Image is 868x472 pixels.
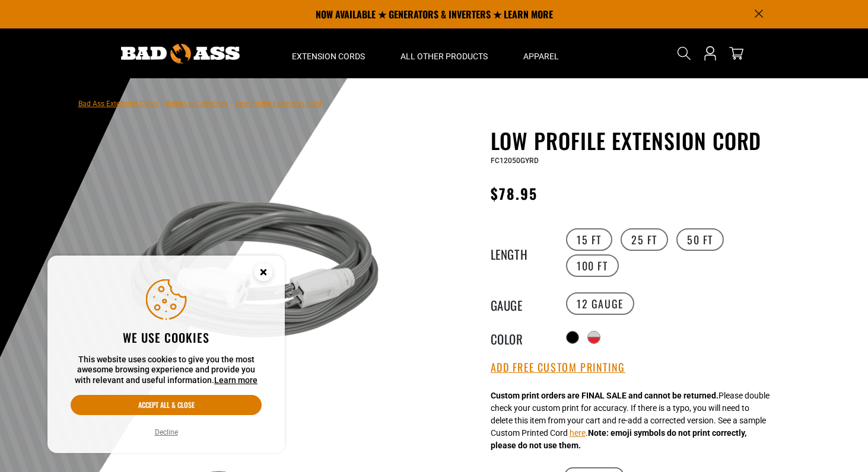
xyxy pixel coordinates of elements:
[491,157,539,165] span: FC12050GYRD
[231,100,233,108] span: ›
[71,355,262,386] p: This website uses cookies to give you the most awesome browsing experience and provide you with r...
[78,100,158,108] a: Bad Ass Extension Cords
[166,100,228,108] a: Return to Collection
[491,391,718,400] strong: Custom print orders are FINAL SALE and cannot be returned.
[71,395,262,415] button: Accept all & close
[676,228,724,251] label: 50 FT
[621,228,668,251] label: 25 FT
[121,44,240,63] img: Bad Ass Extension Cords
[400,51,488,62] span: All Other Products
[491,390,770,452] div: Please double check your custom print for accuracy. If there is a typo, you will need to delete t...
[78,96,322,110] nav: breadcrumbs
[491,183,538,204] span: $78.95
[566,228,612,251] label: 15 FT
[161,100,163,108] span: ›
[491,330,550,345] legend: Color
[491,128,781,153] h1: Low Profile Extension Cord
[274,28,383,78] summary: Extension Cords
[47,256,285,454] aside: Cookie Consent
[523,51,559,62] span: Apparel
[491,245,550,260] legend: Length
[151,426,182,438] button: Decline
[214,375,257,385] a: Learn more
[113,130,399,416] img: grey & white
[570,427,586,439] button: here
[491,428,746,450] strong: Note: emoji symbols do not print correctly, please do not use them.
[505,28,577,78] summary: Apparel
[675,44,694,63] summary: Search
[236,100,322,108] span: Low Profile Extension Cord
[566,254,619,277] label: 100 FT
[292,51,365,62] span: Extension Cords
[71,330,262,345] h2: We use cookies
[383,28,505,78] summary: All Other Products
[566,292,634,315] label: 12 Gauge
[491,361,625,374] button: Add Free Custom Printing
[491,296,550,311] legend: Gauge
